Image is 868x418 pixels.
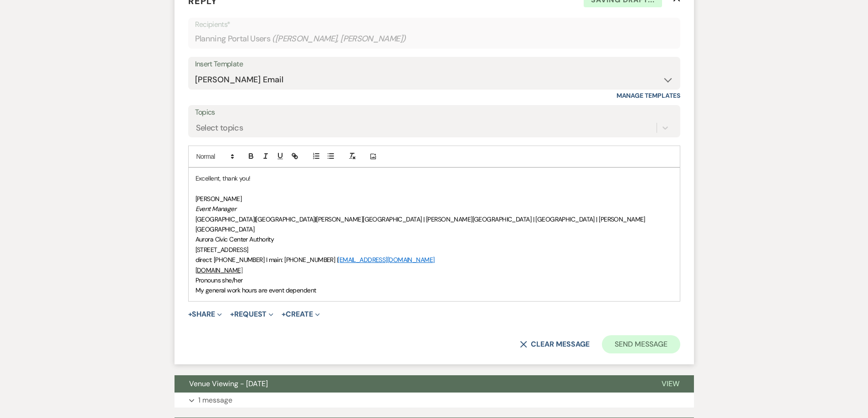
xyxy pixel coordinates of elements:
[195,215,254,223] span: [GEOGRAPHIC_DATA]
[315,215,316,223] strong: |
[195,215,645,233] span: [PERSON_NAME][GEOGRAPHIC_DATA] | [PERSON_NAME][GEOGRAPHIC_DATA] | [GEOGRAPHIC_DATA] | [PERSON_NAM...
[195,19,673,30] p: Recipients*
[195,30,673,48] div: Planning Portal Users
[188,311,222,318] button: Share
[189,379,268,388] span: Venue Viewing - [DATE]
[256,215,314,223] span: [GEOGRAPHIC_DATA]
[282,311,286,318] span: +
[647,375,694,393] button: View
[198,394,232,406] p: 1 message
[195,205,236,213] em: Event Manager
[175,393,694,408] button: 1 message
[282,311,319,318] button: Create
[254,215,256,223] strong: |
[195,286,316,294] span: My general work hours are event dependent
[520,341,589,348] button: Clear message
[196,122,243,134] div: Select topics
[195,246,248,254] span: [STREET_ADDRESS]
[230,311,234,318] span: +
[188,311,192,318] span: +
[195,195,242,203] span: [PERSON_NAME]
[195,173,673,183] p: Excellent, thank you!
[195,106,673,119] label: Topics
[616,91,680,100] a: Manage Templates
[195,256,338,264] span: direct: [PHONE_NUMBER] I main: [PHONE_NUMBER] |
[272,33,406,45] span: ( [PERSON_NAME], [PERSON_NAME] )
[175,375,647,393] button: Venue Viewing - [DATE]
[195,58,673,71] div: Insert Template
[662,379,679,388] span: View
[230,311,273,318] button: Request
[195,276,243,284] span: Pronouns she/her
[195,235,274,243] span: Aurora Civic Center Authority
[338,256,434,264] a: [EMAIL_ADDRESS][DOMAIN_NAME]
[195,266,243,274] a: [DOMAIN_NAME]
[602,335,680,353] button: Send Message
